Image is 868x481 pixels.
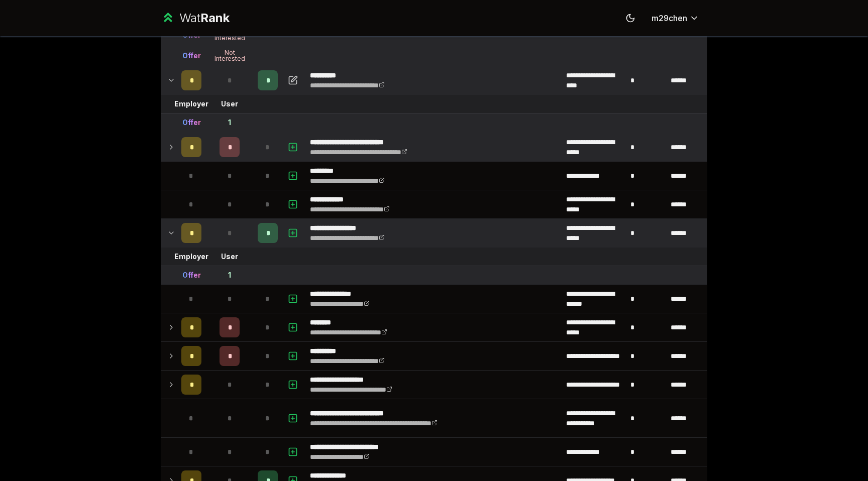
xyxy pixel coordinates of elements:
td: Employer [177,248,205,266]
button: m29chen [643,9,707,27]
a: WatRank [161,10,230,26]
div: Not Interested [209,50,250,62]
div: 1 [228,270,231,280]
div: Not Interested [209,29,250,41]
td: User [205,248,254,266]
div: Wat [179,10,230,26]
div: Offer [182,270,201,280]
td: Employer [177,95,205,113]
div: Offer [182,51,201,61]
div: Offer [182,117,201,128]
span: Rank [200,11,230,25]
td: User [205,95,254,113]
div: 1 [228,117,231,128]
span: m29chen [652,12,687,24]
